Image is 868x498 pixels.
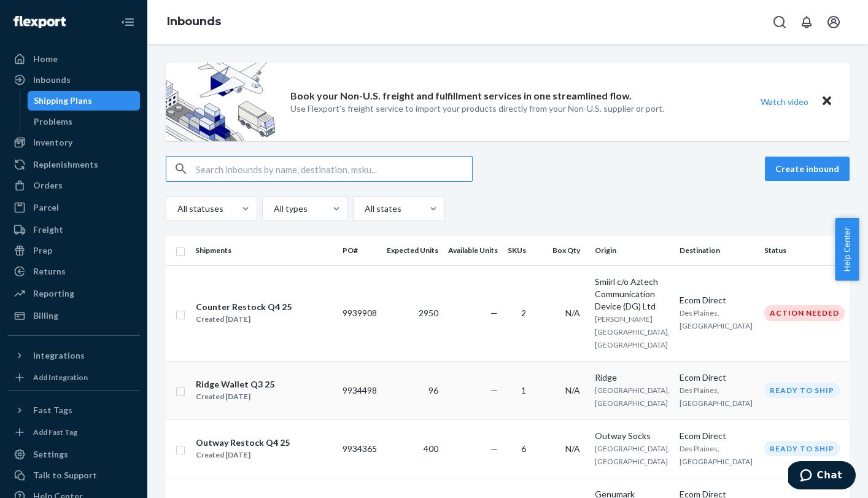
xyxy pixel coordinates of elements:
div: Reporting [33,287,74,300]
div: Inbounds [33,74,71,86]
th: Status [759,236,854,265]
button: Create inbound [765,157,850,181]
input: All types [273,203,274,215]
div: Add Integration [33,372,88,383]
div: Smiirl c/o Aztech Communication Device (DG) Ltd [595,276,670,313]
td: 9934365 [338,419,382,478]
div: Ecom Direct [680,372,754,384]
button: Close Navigation [115,10,140,34]
div: Problems [34,115,72,128]
a: Problems [28,112,141,131]
p: Book your Non-U.S. freight and fulfillment services in one streamlined flow. [290,89,632,103]
a: Inbounds [167,15,221,28]
a: Inventory [7,133,140,152]
div: Fast Tags [33,404,72,416]
button: Open account menu [821,10,846,34]
div: Replenishments [33,158,98,171]
ol: breadcrumbs [157,4,231,40]
a: Add Integration [7,370,140,385]
th: PO# [338,236,382,265]
span: [GEOGRAPHIC_DATA], [GEOGRAPHIC_DATA] [595,444,670,466]
button: Open notifications [794,10,819,34]
a: Shipping Plans [28,91,141,111]
div: Ridge [595,372,670,384]
button: Fast Tags [7,400,140,420]
button: Integrations [7,346,140,365]
div: Created [DATE] [196,449,290,461]
th: Shipments [190,236,338,265]
span: — [490,385,498,395]
div: Integrations [33,349,85,362]
div: Outway Socks [595,430,670,442]
div: Parcel [33,201,59,214]
a: Returns [7,262,140,281]
iframe: Opens a widget where you can chat to one of our agents [788,461,856,492]
div: Created [DATE] [196,313,292,325]
a: Add Fast Tag [7,425,140,440]
div: Action Needed [764,305,845,321]
div: Ecom Direct [680,430,754,442]
input: Search inbounds by name, destination, msku... [196,157,472,181]
img: Flexport logo [14,16,66,28]
button: Open Search Box [767,10,792,34]
th: Box Qty [536,236,590,265]
span: 96 [428,385,438,395]
span: 2950 [419,308,438,318]
span: [PERSON_NAME][GEOGRAPHIC_DATA], [GEOGRAPHIC_DATA] [595,314,670,349]
th: Destination [675,236,759,265]
span: — [490,443,498,454]
span: — [490,308,498,318]
th: Expected Units [382,236,443,265]
span: 1 [521,385,526,395]
a: Replenishments [7,155,140,174]
div: Inventory [33,136,72,149]
a: Inbounds [7,70,140,90]
a: Reporting [7,284,140,303]
td: 9934498 [338,361,382,419]
div: Add Fast Tag [33,427,77,437]
a: Freight [7,220,140,239]
div: Returns [33,265,66,278]
a: Prep [7,241,140,260]
div: Shipping Plans [34,95,92,107]
span: 400 [424,443,438,454]
span: Des Plaines, [GEOGRAPHIC_DATA] [680,386,753,408]
span: N/A [565,308,580,318]
a: Orders [7,176,140,195]
div: Ridge Wallet Q3 25 [196,378,274,391]
div: Counter Restock Q4 25 [196,301,292,313]
div: Ecom Direct [680,294,754,306]
th: Origin [590,236,675,265]
span: N/A [565,443,580,454]
button: Close [819,93,835,111]
a: Home [7,49,140,69]
a: Billing [7,306,140,325]
div: Home [33,53,58,65]
th: SKUs [503,236,536,265]
div: Billing [33,309,58,322]
div: Orders [33,179,63,192]
span: N/A [565,385,580,395]
div: Settings [33,448,68,461]
span: [GEOGRAPHIC_DATA], [GEOGRAPHIC_DATA] [595,386,670,408]
button: Help Center [835,218,859,281]
div: Created [DATE] [196,391,274,403]
span: Des Plaines, [GEOGRAPHIC_DATA] [680,308,753,330]
span: Des Plaines, [GEOGRAPHIC_DATA] [680,444,753,466]
div: Talk to Support [33,469,97,481]
div: Outway Restock Q4 25 [196,437,290,449]
div: Ready to ship [764,441,840,456]
td: 9939908 [338,265,382,361]
button: Watch video [753,93,816,111]
div: Prep [33,244,52,257]
th: Available Units [443,236,503,265]
a: Parcel [7,198,140,217]
span: 6 [521,443,526,454]
p: Use Flexport’s freight service to import your products directly from your Non-U.S. supplier or port. [290,103,664,115]
input: All states [363,203,365,215]
button: Talk to Support [7,465,140,485]
div: Ready to ship [764,383,840,398]
div: Freight [33,224,63,236]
